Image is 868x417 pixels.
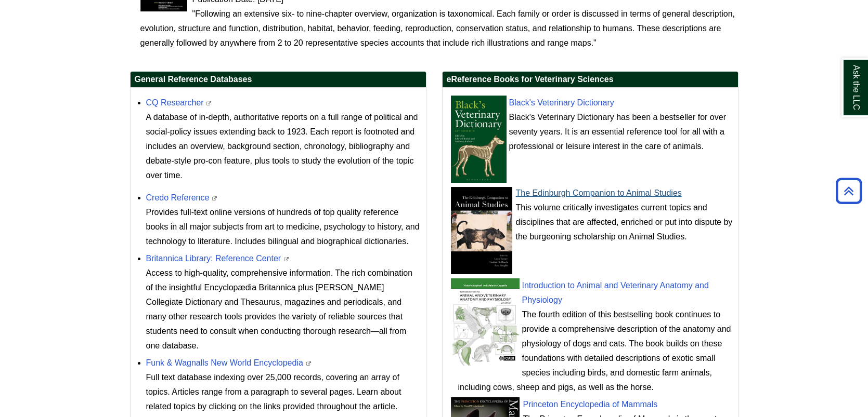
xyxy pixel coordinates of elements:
[146,358,303,367] a: Funk & Wagnalls New World Encyclopedia
[146,98,204,107] a: CQ Researcher
[458,200,733,244] div: This volume critically investigates current topics and disciplines that are affected, enriched or...
[140,7,739,50] div: "Following an extensive six- to nine-chapter overview, organization is taxonomical. Each family o...
[146,205,421,249] div: Provides full-text online versions of hundreds of top quality reference books in all major subjec...
[146,193,210,202] a: Credo Reference
[523,400,658,409] a: Princeton Encyclopedia of Mammals
[522,281,709,304] a: Introduction to Animal and Veterinary Anatomy and Physiology
[131,72,426,88] h2: General Reference Databases
[206,101,212,106] i: This link opens in a new window
[146,266,421,353] div: Access to high-quality, comprehensive information. The rich combination of the insightful Encyclo...
[212,196,218,201] i: This link opens in a new window
[283,257,290,262] i: This link opens in a new window
[509,98,614,107] a: Black's Veterinary Dictionary
[146,370,421,414] div: Full text database indexing over 25,000 records, covering an array of topics. Articles range from...
[305,361,312,366] i: This link opens in a new window
[458,110,733,154] div: Black's Veterinary Dictionary has been a bestseller for over seventy years. It is an essential re...
[832,184,865,198] a: Back to Top
[146,254,281,263] a: Britannica Library: Reference Center
[516,189,682,197] a: The Edinburgh Companion to Animal Studies
[443,72,738,88] h2: eReference Books for Veterinary Sciences
[458,307,733,395] div: The fourth edition of this bestselling book continues to provide a comprehensive description of t...
[146,110,421,183] p: A database of in-depth, authoritative reports on a full range of political and social-policy issu...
